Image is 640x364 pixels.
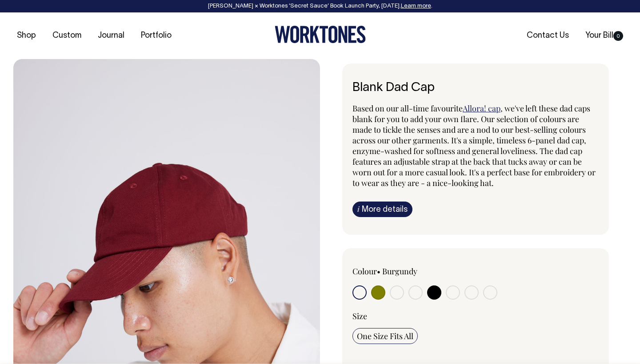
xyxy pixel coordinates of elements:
a: Allora! cap [463,103,500,114]
div: [PERSON_NAME] × Worktones ‘Secret Sauce’ Book Launch Party, [DATE]. . [9,3,631,9]
span: , we've left these dad caps blank for you to add your own flare. Our selection of colours are mad... [352,103,596,188]
span: • [377,266,380,277]
label: Burgundy [382,266,417,277]
a: Journal [94,28,128,43]
a: Portfolio [137,28,175,43]
a: Your Bill0 [582,28,627,43]
a: Learn more [401,4,431,9]
span: i [357,204,360,214]
span: 0 [613,31,623,41]
a: Shop [13,28,40,43]
h1: Blank Dad Cap [352,81,599,95]
div: Colour [352,266,451,277]
input: One Size Fits All [352,328,418,344]
a: Contact Us [523,28,572,43]
div: Size [352,311,599,321]
a: iMore details [352,202,412,217]
span: Based on our all-time favourite [352,103,463,114]
span: One Size Fits All [357,331,413,341]
a: Custom [49,28,85,43]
